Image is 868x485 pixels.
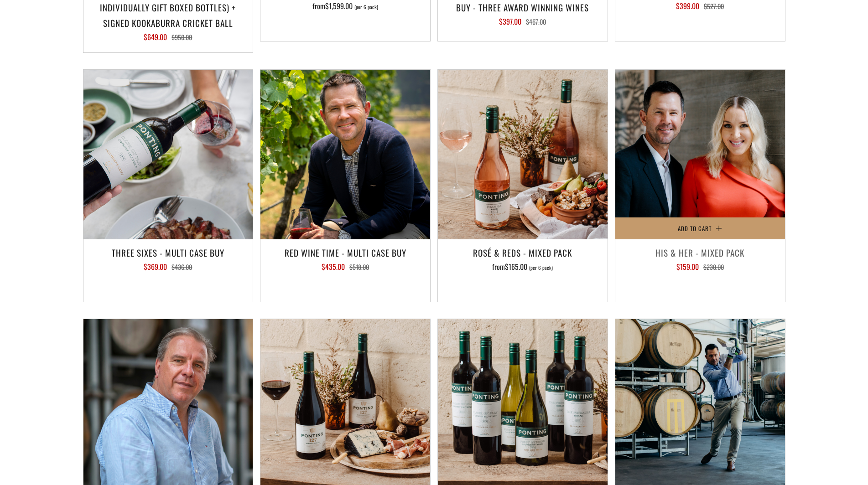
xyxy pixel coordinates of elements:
[349,262,369,272] span: $518.00
[676,261,699,272] span: $159.00
[442,245,603,260] h3: Rosé & Reds - Mixed Pack
[260,245,430,290] a: Red Wine Time - Multi Case Buy $435.00 $518.00
[88,245,249,260] h3: Three Sixes - Multi Case Buy
[325,0,353,11] span: $1,599.00
[678,224,712,233] span: Add to Cart
[322,261,345,272] span: $435.00
[615,245,785,290] a: His & Her - Mixed Pack $159.00 $230.00
[312,0,378,11] span: from
[676,0,699,11] span: $399.00
[499,16,521,27] span: $397.00
[704,1,724,11] span: $527.00
[505,261,527,272] span: $165.00
[83,245,253,290] a: Three Sixes - Multi Case Buy $369.00 $436.00
[172,262,192,272] span: $436.00
[144,31,167,42] span: $649.00
[620,245,780,260] h3: His & Her - Mixed Pack
[265,245,426,260] h3: Red Wine Time - Multi Case Buy
[615,217,785,239] button: Add to Cart
[438,245,608,290] a: Rosé & Reds - Mixed Pack from$165.00 (per 6 pack)
[492,261,553,272] span: from
[172,32,192,42] span: $950.00
[144,261,167,272] span: $369.00
[526,17,546,26] span: $467.00
[354,5,378,10] span: (per 6 pack)
[703,262,724,272] span: $230.00
[529,265,553,270] span: (per 6 pack)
